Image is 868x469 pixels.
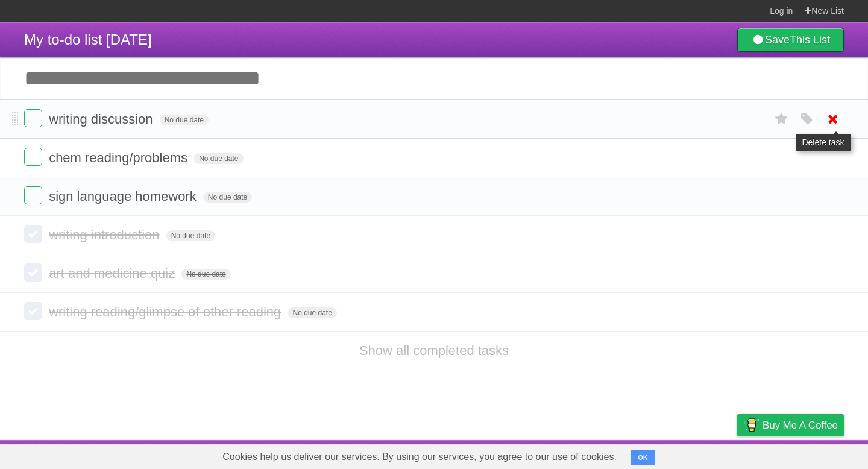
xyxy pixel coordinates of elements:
[768,443,844,466] a: Suggest a feature
[770,109,793,129] label: Star task
[737,414,844,436] a: Buy me a coffee
[24,31,152,48] span: My to-do list [DATE]
[49,112,156,127] span: writing discussion
[203,192,252,203] span: No due date
[681,443,707,466] a: Terms
[49,150,190,165] span: chem reading/problems
[160,115,209,125] span: No due date
[743,415,759,435] img: Buy me a coffee
[49,189,200,204] span: sign language homework
[49,227,162,242] span: writing introduction
[24,225,42,243] label: Done
[617,443,665,466] a: Developers
[722,443,753,466] a: Privacy
[24,109,42,127] label: Done
[210,445,629,469] span: Cookies help us deliver our services. By using our services, you agree to our use of cookies.
[790,34,830,46] b: This List
[49,304,284,319] span: writing reading/glimpse of other reading
[181,269,230,280] span: No due date
[24,263,42,282] label: Done
[359,343,509,358] a: Show all completed tasks
[166,230,215,241] span: No due date
[737,28,844,52] a: SaveThis List
[24,302,42,320] label: Done
[24,148,42,166] label: Done
[631,450,655,465] button: OK
[24,186,42,204] label: Done
[49,266,178,281] span: art and medicine quiz
[288,307,336,318] span: No due date
[194,153,243,164] span: No due date
[763,415,838,436] span: Buy me a coffee
[577,443,602,466] a: About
